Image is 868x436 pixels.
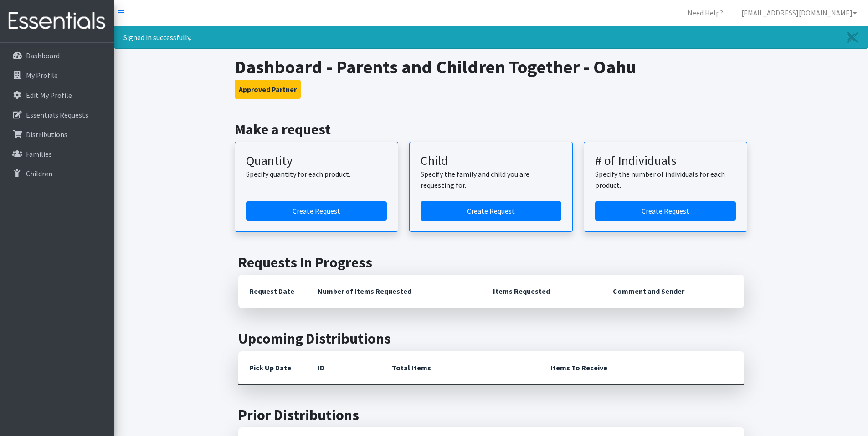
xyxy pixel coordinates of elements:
h3: Quantity [246,153,387,169]
a: Need Help? [680,4,730,22]
a: Children [4,164,110,183]
th: Comment and Sender [602,275,744,308]
p: Specify quantity for each product. [246,169,387,180]
th: Number of Items Requested [307,275,483,308]
p: My Profile [26,71,58,80]
a: [EMAIL_ADDRESS][DOMAIN_NAME] [734,4,864,22]
h3: # of Individuals [595,153,736,169]
a: Distributions [4,125,110,144]
p: Families [26,149,52,159]
a: Create a request for a child or family [421,201,561,221]
h2: Prior Distributions [238,406,744,424]
p: Essentials Requests [26,110,88,119]
button: Approved Partner [235,80,301,99]
th: Total Items [381,351,539,385]
h1: Dashboard - Parents and Children Together - Oahu [235,56,747,78]
p: Edit My Profile [26,91,72,100]
a: Essentials Requests [4,106,110,124]
a: Edit My Profile [4,86,110,104]
a: Create a request by quantity [246,201,387,221]
p: Dashboard [26,51,60,60]
h2: Upcoming Distributions [238,330,744,347]
div: Signed in successfully. [114,26,868,49]
th: Request Date [238,275,307,308]
a: Dashboard [4,46,110,65]
h2: Make a request [235,121,747,138]
img: HumanEssentials [4,6,110,36]
p: Distributions [26,130,67,139]
p: Specify the family and child you are requesting for. [421,169,561,190]
th: Items To Receive [539,351,744,385]
a: Families [4,145,110,163]
p: Children [26,169,52,178]
th: ID [307,351,381,385]
a: Create a request by number of individuals [595,201,736,221]
p: Specify the number of individuals for each product. [595,169,736,190]
a: My Profile [4,66,110,84]
a: Close [838,26,868,48]
th: Items Requested [482,275,602,308]
h2: Requests In Progress [238,254,744,271]
h3: Child [421,153,561,169]
th: Pick Up Date [238,351,307,385]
